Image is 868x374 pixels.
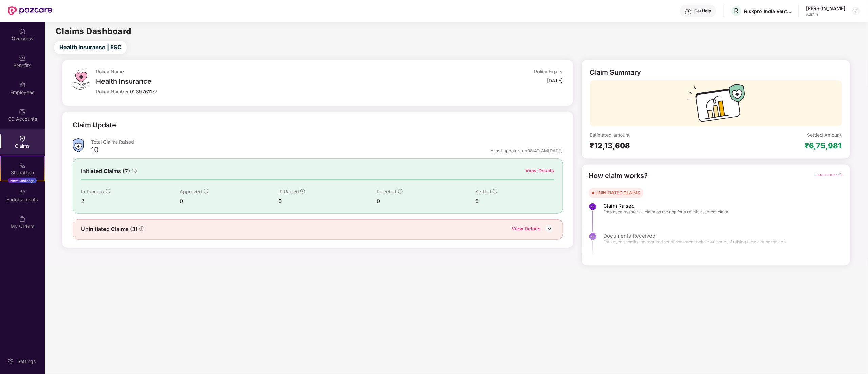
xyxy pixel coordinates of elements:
div: 2 [81,197,180,205]
div: How claim works? [589,171,648,181]
span: Rejected [377,189,397,194]
span: right [839,173,843,177]
div: Get Help [695,8,711,14]
div: [DATE] [547,77,563,84]
img: svg+xml;base64,PHN2ZyBpZD0iSGVscC0zMngzMiIgeG1sbnM9Imh0dHA6Ly93d3cudzMub3JnLzIwMDAvc3ZnIiB3aWR0aD... [685,8,692,15]
span: Health Insurance | ESC [59,43,121,52]
img: svg+xml;base64,PHN2ZyBpZD0iTXlfT3JkZXJzIiBkYXRhLW5hbWU9Ik15IE9yZGVycyIgeG1sbnM9Imh0dHA6Ly93d3cudz... [19,216,26,222]
span: Settled [475,189,491,194]
span: IR Raised [278,189,299,194]
div: Settled Amount [807,132,842,138]
div: Claim Update [73,120,116,130]
div: Policy Number: [96,88,407,95]
div: View Details [526,167,554,174]
span: info-circle [398,189,403,194]
div: 0 [377,197,476,205]
span: 0239761177 [130,89,157,94]
div: *Last updated on 08:49 AM[DATE] [491,148,563,154]
div: Health Insurance [96,77,407,86]
img: svg+xml;base64,PHN2ZyBpZD0iQ2xhaW0iIHhtbG5zPSJodHRwOi8vd3d3LnczLm9yZy8yMDAwL3N2ZyIgd2lkdGg9IjIwIi... [19,135,26,142]
div: ₹6,75,981 [805,141,842,150]
div: 0 [180,197,279,205]
div: 5 [475,197,554,205]
span: info-circle [139,226,144,231]
span: info-circle [132,169,137,173]
img: svg+xml;base64,PHN2ZyB4bWxucz0iaHR0cDovL3d3dy53My5vcmcvMjAwMC9zdmciIHdpZHRoPSIyMSIgaGVpZ2h0PSIyMC... [19,162,26,169]
button: Health Insurance | ESC [54,41,127,54]
span: R [734,7,739,15]
div: Riskpro India Ventures Private Limited [744,8,792,14]
div: Policy Expiry [534,68,563,75]
div: 10 [91,145,99,156]
div: Stepathon [1,169,44,176]
div: UNINITIATED CLAIMS [596,189,640,196]
div: Policy Name [96,68,407,75]
span: info-circle [106,189,110,194]
h2: Claims Dashboard [56,27,131,35]
div: View Details [512,225,541,234]
img: svg+xml;base64,PHN2ZyB3aWR0aD0iMTcyIiBoZWlnaHQ9IjExMyIgdmlld0JveD0iMCAwIDE3MiAxMTMiIGZpbGw9Im5vbm... [687,84,745,126]
div: Settings [15,358,38,365]
img: svg+xml;base64,PHN2ZyBpZD0iQmVuZWZpdHMiIHhtbG5zPSJodHRwOi8vd3d3LnczLm9yZy8yMDAwL3N2ZyIgd2lkdGg9Ij... [19,55,26,61]
div: ₹12,13,608 [590,141,716,150]
img: svg+xml;base64,PHN2ZyBpZD0iSG9tZSIgeG1sbnM9Imh0dHA6Ly93d3cudzMub3JnLzIwMDAvc3ZnIiB3aWR0aD0iMjAiIG... [19,28,26,35]
div: New Challenge [8,178,37,183]
div: Admin [806,12,846,17]
span: Learn more [817,172,843,177]
span: info-circle [300,189,305,194]
div: 0 [278,197,377,205]
img: svg+xml;base64,PHN2ZyBpZD0iRW5kb3JzZW1lbnRzIiB4bWxucz0iaHR0cDovL3d3dy53My5vcmcvMjAwMC9zdmciIHdpZH... [19,189,26,195]
img: svg+xml;base64,PHN2ZyBpZD0iU2V0dGluZy0yMHgyMCIgeG1sbnM9Imh0dHA6Ly93d3cudzMub3JnLzIwMDAvc3ZnIiB3aW... [7,358,14,365]
div: [PERSON_NAME] [806,5,846,12]
span: info-circle [493,189,497,194]
div: Claim Summary [590,68,641,76]
img: DownIcon [544,224,554,234]
div: Total Claims Raised [91,138,563,145]
span: Claim Raised [604,203,729,209]
span: In Process [81,189,104,194]
img: svg+xml;base64,PHN2ZyBpZD0iRHJvcGRvd24tMzJ4MzIiIHhtbG5zPSJodHRwOi8vd3d3LnczLm9yZy8yMDAwL3N2ZyIgd2... [853,8,858,14]
img: svg+xml;base64,PHN2ZyBpZD0iRW1wbG95ZWVzIiB4bWxucz0iaHR0cDovL3d3dy53My5vcmcvMjAwMC9zdmciIHdpZHRoPS... [19,81,26,88]
img: svg+xml;base64,PHN2ZyBpZD0iQ0RfQWNjb3VudHMiIGRhdGEtbmFtZT0iQ0QgQWNjb3VudHMiIHhtbG5zPSJodHRwOi8vd3... [19,108,26,115]
img: svg+xml;base64,PHN2ZyB4bWxucz0iaHR0cDovL3d3dy53My5vcmcvMjAwMC9zdmciIHdpZHRoPSI0OS4zMiIgaGVpZ2h0PS... [73,68,89,90]
img: ClaimsSummaryIcon [73,138,84,152]
span: Uninitiated Claims (3) [81,225,137,233]
div: Estimated amount [590,132,716,138]
span: Approved [180,189,202,194]
span: info-circle [204,189,208,194]
img: svg+xml;base64,PHN2ZyBpZD0iU3RlcC1Eb25lLTMyeDMyIiB4bWxucz0iaHR0cDovL3d3dy53My5vcmcvMjAwMC9zdmciIH... [589,203,597,211]
span: Initiated Claims (7) [81,167,130,175]
img: New Pazcare Logo [8,6,52,15]
span: Employee registers a claim on the app for a reimbursement claim [604,209,729,215]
